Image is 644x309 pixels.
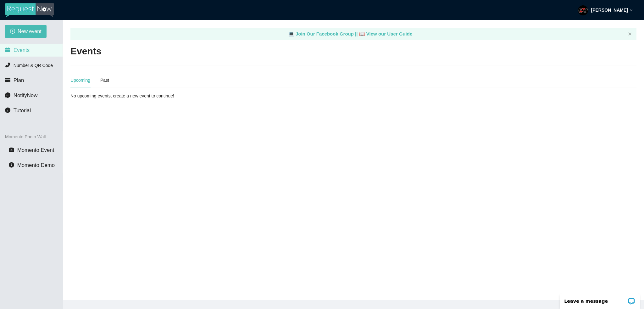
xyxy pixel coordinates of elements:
[5,47,10,52] span: calendar
[70,92,256,99] div: No upcoming events, create a new event to continue!
[5,77,10,83] span: credit-card
[14,108,31,113] span: Tutorial
[14,92,37,98] span: NotifyNow
[5,3,54,18] img: RequestNow
[5,92,10,98] span: message
[70,77,90,84] div: Upcoming
[9,147,14,152] span: camera
[628,32,632,36] button: close
[14,77,24,83] span: Plan
[359,31,365,36] span: laptop
[5,62,10,68] span: phone
[556,289,644,309] iframe: LiveChat chat widget
[9,162,14,168] span: info-circle
[14,63,53,68] span: Number & QR Code
[17,147,54,153] span: Momento Event
[359,31,413,36] a: laptop View our User Guide
[14,47,30,53] span: Events
[630,8,633,12] span: down
[5,25,47,38] button: plus-circleNew event
[18,27,42,35] span: New event
[5,108,10,113] span: info-circle
[591,8,628,13] strong: [PERSON_NAME]
[70,45,101,58] h2: Events
[578,5,588,15] img: ACg8ocIVFjWy6aDVYxGUM6BAYhRHD7fFxkzCwnf-412XTJrHQS7HM00g1Q=s96-c
[288,31,294,36] span: laptop
[288,31,359,36] a: laptop Join Our Facebook Group ||
[10,29,15,35] span: plus-circle
[100,77,109,84] div: Past
[17,162,55,168] span: Momento Demo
